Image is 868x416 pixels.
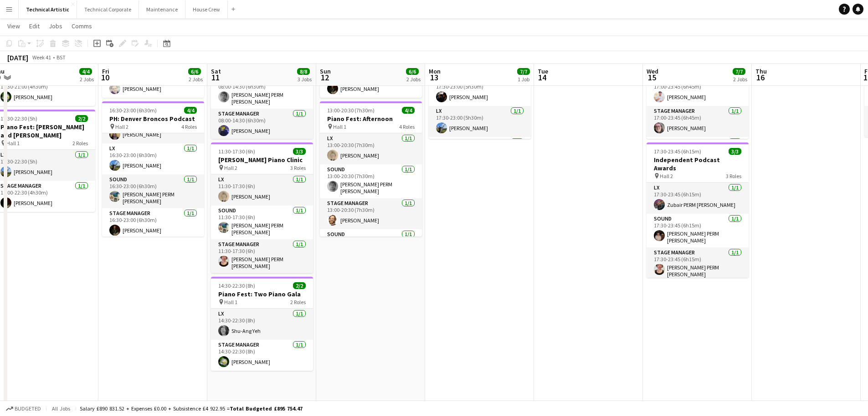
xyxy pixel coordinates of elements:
[72,22,92,30] span: Comms
[230,405,303,412] span: Total Budgeted £895 754.47
[30,54,53,61] span: Week 41
[77,0,139,18] button: Technical Corporate
[139,0,185,18] button: Maintenance
[7,53,28,62] div: [DATE]
[26,20,43,32] a: Edit
[5,404,42,414] button: Budgeted
[7,22,20,30] span: View
[15,405,41,412] span: Budgeted
[68,20,96,32] a: Comms
[49,22,62,30] span: Jobs
[80,405,303,412] div: Salary £890 831.52 + Expenses £0.00 + Subsistence £4 922.95 =
[45,20,66,32] a: Jobs
[19,0,77,18] button: Technical Artistic
[4,20,24,32] a: View
[185,0,228,18] button: House Crew
[50,405,72,412] span: All jobs
[56,54,66,61] div: BST
[29,22,40,30] span: Edit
